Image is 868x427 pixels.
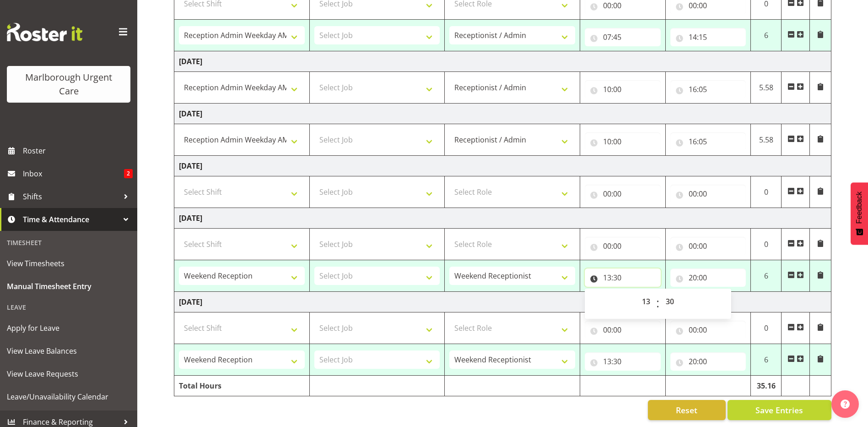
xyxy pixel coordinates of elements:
span: 2 [124,169,133,178]
img: Rosterit website logo [7,23,82,41]
td: 6 [751,20,782,51]
span: : [656,292,659,315]
span: Roster [23,144,133,158]
td: 0 [751,312,782,344]
a: View Leave Requests [2,362,135,385]
span: Save Entries [755,404,803,416]
input: Click to select... [670,268,746,287]
button: Reset [648,400,726,420]
span: View Timesheets [7,257,130,270]
td: [DATE] [174,156,831,176]
a: Leave/Unavailability Calendar [2,385,135,408]
input: Click to select... [585,132,661,151]
span: Manual Timesheet Entry [7,279,130,293]
input: Click to select... [585,185,661,203]
input: Click to select... [670,352,746,371]
td: 6 [751,260,782,292]
button: Feedback - Show survey [851,182,868,245]
span: Apply for Leave [7,321,130,335]
span: Leave/Unavailability Calendar [7,390,130,404]
input: Click to select... [670,185,746,203]
span: Inbox [23,167,124,181]
td: 0 [751,229,782,260]
input: Click to select... [585,80,661,99]
input: Click to select... [670,321,746,339]
input: Click to select... [670,28,746,46]
td: [DATE] [174,104,831,124]
div: Marlborough Urgent Care [16,71,121,98]
span: Reset [676,404,697,416]
td: Total Hours [174,376,310,396]
a: Manual Timesheet Entry [2,275,135,298]
input: Click to select... [585,321,661,339]
input: Click to select... [670,132,746,151]
input: Click to select... [585,237,661,255]
span: View Leave Balances [7,344,130,358]
input: Click to select... [585,28,661,46]
span: Time & Attendance [23,213,119,226]
td: 6 [751,344,782,376]
button: Save Entries [728,400,831,420]
td: 0 [751,176,782,208]
td: 5.58 [751,72,782,104]
span: View Leave Requests [7,367,130,381]
td: 5.58 [751,124,782,156]
td: [DATE] [174,292,831,312]
img: help-xxl-2.png [841,400,850,409]
input: Click to select... [585,352,661,371]
td: [DATE] [174,208,831,229]
span: Shifts [23,190,119,203]
a: Apply for Leave [2,317,135,339]
div: Leave [2,298,135,317]
td: [DATE] [174,51,831,72]
input: Click to select... [585,268,661,287]
a: View Timesheets [2,252,135,275]
a: View Leave Balances [2,339,135,362]
div: Timesheet [2,233,135,252]
td: 35.16 [751,376,782,396]
input: Click to select... [670,237,746,255]
input: Click to select... [670,80,746,99]
span: Feedback [855,192,863,224]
